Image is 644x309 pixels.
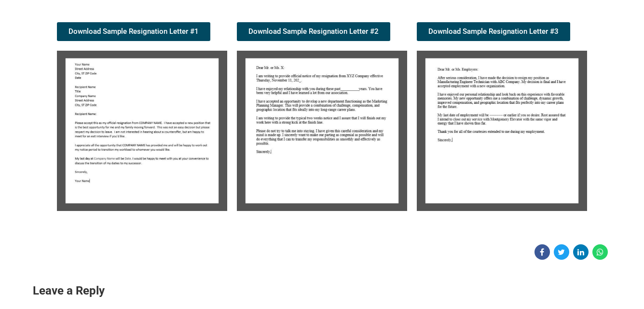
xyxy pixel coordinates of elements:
a: Download Sample Resignation Letter #1 [57,22,210,41]
span: Download Sample Resignation Letter #2 [248,28,379,35]
a: Download Sample Resignation Letter #2 [237,22,390,41]
h3: Leave a Reply [33,283,612,299]
a: Share on Twitter [554,244,569,260]
span: Download Sample Resignation Letter #3 [428,28,559,35]
span: Download Sample Resignation Letter #1 [69,28,199,35]
a: Share on Linkedin [573,244,589,260]
a: Download Sample Resignation Letter #3 [417,22,570,41]
a: Share on WhatsApp [592,244,608,260]
a: Share on Facebook [534,244,550,260]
